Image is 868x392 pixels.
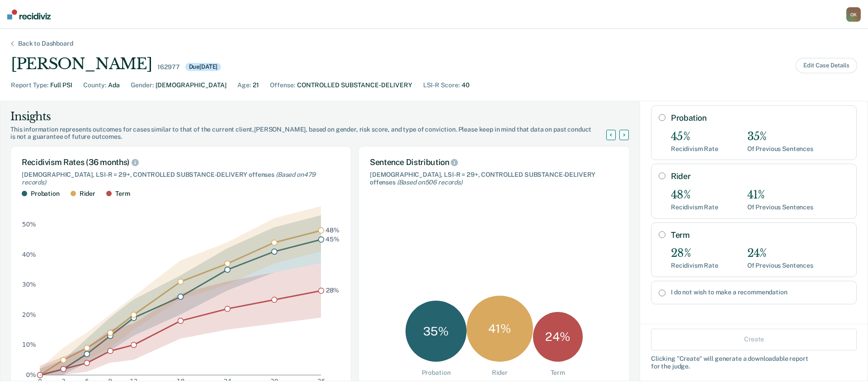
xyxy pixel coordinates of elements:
label: Term [671,230,849,240]
div: Recidivism Rate [671,203,718,211]
button: Edit Case Details [796,58,857,73]
div: 41 % [467,296,533,362]
div: Of Previous Sentences [747,262,813,269]
text: 24 [223,378,231,385]
div: 45% [671,130,718,143]
text: 12 [130,378,138,385]
div: 162977 [157,63,179,71]
div: Probation [31,190,60,198]
div: [DEMOGRAPHIC_DATA], LSI-R = 29+, CONTROLLED SUBSTANCE-DELIVERY offenses [370,171,618,186]
label: Rider [671,171,849,181]
text: 3 [61,378,66,385]
div: Full PSI [50,80,72,90]
div: This information represents outcomes for cases similar to that of the current client, [PERSON_NAM... [10,126,617,141]
div: Recidivism Rates (36 months) [22,157,340,167]
div: Insights [10,109,617,124]
div: CONTROLLED SUBSTANCE-DELIVERY [297,80,412,90]
text: 28% [326,287,340,294]
div: Back to Dashboard [7,40,84,47]
text: 36 [317,378,325,385]
div: Of Previous Sentences [747,203,813,211]
button: Create [651,328,857,350]
div: 35% [747,130,813,143]
div: 40 [462,80,470,90]
text: 6 [85,378,89,385]
div: Due [DATE] [185,63,222,71]
g: text [325,227,340,294]
span: (Based on 506 records ) [397,179,462,186]
text: 45% [325,236,340,243]
text: 50% [22,221,36,228]
text: 20% [22,311,36,318]
text: 10% [22,341,36,349]
div: Probation [422,369,451,377]
text: 0% [26,371,36,378]
div: LSI-R Score : [423,80,460,90]
div: Sentence Distribution [370,157,618,167]
div: Gender : [131,80,154,90]
div: Recidivism Rate [671,145,718,153]
text: 18 [177,378,185,385]
div: Recidivism Rate [671,262,718,269]
text: 9 [108,378,113,385]
div: 24 % [533,312,583,362]
g: y-axis tick label [22,221,36,378]
label: Probation [671,113,849,123]
g: area [40,206,321,375]
text: 30 [270,378,278,385]
text: 40% [22,251,36,258]
div: 35 % [406,301,467,362]
div: [DEMOGRAPHIC_DATA], LSI-R = 29+, CONTROLLED SUBSTANCE-DELIVERY offenses [22,171,340,186]
div: 28% [671,247,718,260]
div: Of Previous Sentences [747,145,813,153]
text: 30% [22,281,36,288]
span: (Based on 479 records ) [22,171,316,186]
div: Report Type : [11,80,48,90]
div: 41% [747,189,813,202]
div: Term [115,190,130,198]
text: 48% [325,227,340,234]
div: 48% [671,189,718,202]
img: Recidiviz [7,9,51,19]
div: Rider [492,369,508,377]
div: Clicking " Create " will generate a downloadable report for the judge. [651,354,857,370]
div: O K [846,7,861,22]
div: [PERSON_NAME] [11,55,152,73]
g: x-axis tick label [38,378,325,385]
label: I do not wish to make a recommendation [671,288,849,296]
div: 21 [253,80,259,90]
div: 24% [747,247,813,260]
text: 0 [38,378,42,385]
div: County : [83,80,106,90]
div: Term [551,369,565,377]
button: OK [846,7,861,22]
div: Offense : [270,80,295,90]
div: Ada [108,80,120,90]
div: Age : [237,80,251,90]
div: [DEMOGRAPHIC_DATA] [156,80,226,90]
div: Rider [80,190,95,198]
